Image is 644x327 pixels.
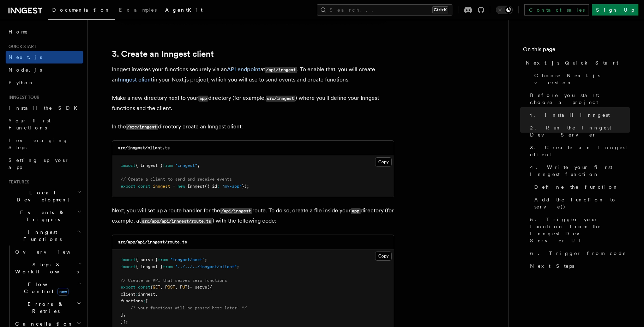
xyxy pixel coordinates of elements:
a: Install the SDK [6,102,83,114]
button: Events & Triggers [6,206,83,226]
a: Next.js [6,51,83,63]
span: export [121,285,136,290]
span: serve [195,285,207,290]
span: from [163,264,173,269]
button: Copy [375,252,392,261]
span: // Create a client to send and receive events [121,177,232,182]
span: ; [205,257,207,262]
span: Before you start: choose a project [530,92,630,106]
code: /src/inngest [126,124,158,130]
a: Documentation [48,2,115,20]
h4: On this page [523,45,630,56]
span: { inngest } [136,264,163,269]
span: Home [8,28,28,35]
a: Contact sales [524,4,589,16]
span: import [121,257,136,262]
a: 4. Write your first Inngest function [527,161,630,181]
span: Inngest Functions [6,229,76,243]
span: Quick start [6,44,36,49]
span: : [143,298,145,303]
a: Add the function to serve() [531,193,630,213]
span: = [190,285,192,290]
button: Inngest Functions [6,226,83,246]
a: Inngest client [118,76,153,83]
a: Next.js Quick Start [523,56,630,69]
span: ; [197,163,200,168]
span: Choose Next.js version [534,72,630,86]
span: Define the function [534,183,619,190]
span: Next Steps [530,262,574,270]
span: , [175,285,177,290]
span: , [160,285,163,290]
span: Overview [15,249,88,255]
span: inngest [153,184,170,189]
a: Examples [115,2,161,19]
span: Next.js Quick Start [526,59,618,66]
a: API endpoint [227,66,260,73]
a: 5. Trigger your function from the Inngest Dev Server UI [527,213,630,247]
span: Flow Control [12,281,78,295]
code: src/app/api/inngest/route.ts [118,240,187,244]
span: import [121,163,136,168]
span: Setting up your app [8,157,69,170]
span: AgentKit [165,7,203,13]
span: Examples [119,7,157,13]
p: Next, you will set up a route handler for the route. To do so, create a file inside your director... [112,206,394,226]
button: Errors & Retries [12,298,83,317]
span: , [155,292,158,297]
span: PUT [180,285,187,290]
a: Overview [12,246,83,258]
span: Steps & Workflows [12,261,79,275]
span: ] [121,312,123,317]
a: Home [6,25,83,38]
kbd: Ctrl+K [432,6,448,13]
span: Python [8,80,34,85]
span: /* your functions will be passed here later! */ [131,305,247,310]
span: const [138,184,150,189]
code: app [198,96,208,102]
code: src/inngest/client.ts [118,145,170,150]
a: 3. Create an Inngest client [112,49,214,59]
span: new [57,288,69,296]
span: Events & Triggers [6,209,77,223]
span: { [150,285,153,290]
a: Your first Functions [6,114,83,134]
span: 2. Run the Inngest Dev Server [530,124,630,138]
span: }); [121,319,128,324]
span: { Inngest } [136,163,163,168]
span: from [158,257,168,262]
span: "../../../inngest/client" [175,264,237,269]
span: client [121,292,136,297]
a: 2. Run the Inngest Dev Server [527,121,630,141]
span: "inngest" [175,163,197,168]
span: : [217,184,219,189]
span: : [136,292,138,297]
span: Your first Functions [8,118,50,131]
span: { serve } [136,257,158,262]
span: from [163,163,173,168]
span: import [121,264,136,269]
button: Local Development [6,186,83,206]
button: Flow Controlnew [12,278,83,298]
span: Leveraging Steps [8,138,68,150]
code: /api/inngest [265,67,297,73]
code: src/inngest [266,96,295,102]
span: "my-app" [222,184,242,189]
span: "inngest/next" [170,257,205,262]
p: In the directory create an Inngest client: [112,122,394,132]
span: Errors & Retries [12,301,77,315]
a: Leveraging Steps [6,134,83,154]
a: 3. Create an Inngest client [527,141,630,161]
span: POST [165,285,175,290]
button: Copy [375,157,392,166]
span: Install the SDK [8,105,82,111]
button: Steps & Workflows [12,258,83,278]
span: } [187,285,190,290]
span: Documentation [52,7,110,13]
span: ({ [207,285,212,290]
span: Add the function to serve() [534,196,630,210]
code: src/app/api/inngest/route.ts [141,218,212,224]
a: Choose Next.js version [531,69,630,89]
p: Make a new directory next to your directory (for example, ) where you'll define your Inngest func... [112,93,394,113]
span: const [138,285,150,290]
